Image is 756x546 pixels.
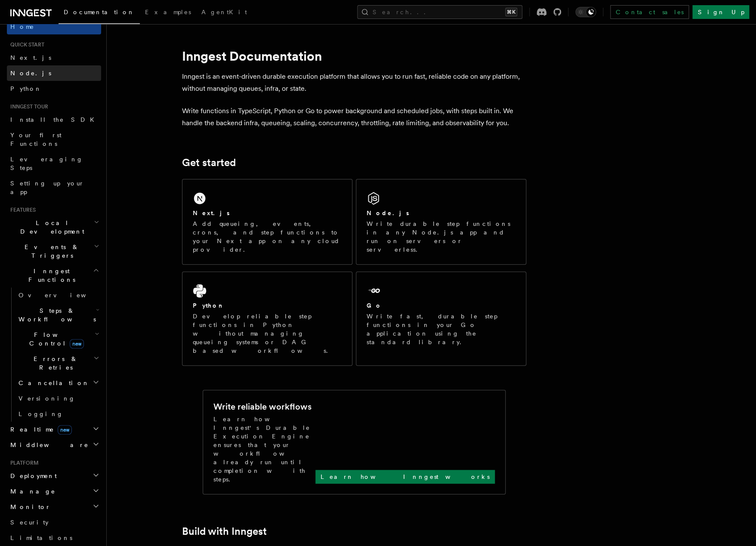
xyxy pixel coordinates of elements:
[70,339,84,349] span: new
[145,9,191,15] span: Examples
[357,5,522,19] button: Search...⌘K
[10,519,49,526] span: Security
[7,243,94,260] span: Events & Triggers
[7,176,101,200] a: Setting up your app
[182,157,236,169] a: Get started
[213,415,315,484] p: Learn how Inngest's Durable Execution Engine ensures that your workflow already run until complet...
[7,437,101,453] button: Middleware
[15,379,89,387] span: Cancellation
[15,287,101,303] a: Overview
[10,22,34,31] span: Home
[10,70,51,77] span: Node.js
[356,271,526,366] a: GoWrite fast, durable step functions in your Go application using the standard library.
[15,327,101,351] button: Flow Controlnew
[10,180,84,195] span: Setting up your app
[7,460,39,466] span: Platform
[10,132,62,147] span: Your first Functions
[7,239,101,263] button: Events & Triggers
[196,3,252,23] a: AgentKit
[15,355,93,372] span: Errors & Retries
[7,287,101,422] div: Inngest Functions
[367,219,515,254] p: Write durable step functions in any Node.js app and run on servers or serverless.
[367,312,515,346] p: Write fast, durable step functions in your Go application using the standard library.
[367,209,409,217] h2: Node.js
[321,472,490,481] p: Learn how Inngest works
[15,375,101,391] button: Cancellation
[193,301,225,310] h2: Python
[15,303,101,327] button: Steps & Workflows
[193,312,342,355] p: Develop reliable step functions in Python without managing queueing systems or DAG based workflows.
[7,484,101,499] button: Manage
[7,425,72,434] span: Realtime
[19,410,63,417] span: Logging
[7,468,101,484] button: Deployment
[7,151,101,176] a: Leveraging Steps
[692,5,749,19] a: Sign Up
[7,19,101,34] a: Home
[193,209,230,217] h2: Next.js
[7,219,94,236] span: Local Development
[59,3,140,24] a: Documentation
[7,422,101,437] button: Realtimenew
[7,41,44,48] span: Quick start
[10,85,42,92] span: Python
[213,401,312,413] h2: Write reliable workflows
[505,8,517,16] kbd: ⌘K
[15,306,96,324] span: Steps & Workflows
[7,530,101,546] a: Limitations
[367,301,382,310] h2: Go
[7,207,36,213] span: Features
[10,156,83,171] span: Leveraging Steps
[15,406,101,422] a: Logging
[182,48,526,64] h1: Inngest Documentation
[7,441,89,449] span: Middleware
[7,263,101,287] button: Inngest Functions
[182,179,352,265] a: Next.jsAdd queueing, events, crons, and step functions to your Next app on any cloud provider.
[64,9,135,15] span: Documentation
[7,515,101,530] a: Security
[15,351,101,375] button: Errors & Retries
[610,5,689,19] a: Contact sales
[182,71,526,95] p: Inngest is an event-driven durable execution platform that allows you to run fast, reliable code ...
[356,179,526,265] a: Node.jsWrite durable step functions in any Node.js app and run on servers or serverless.
[140,3,196,23] a: Examples
[201,9,247,15] span: AgentKit
[7,103,48,110] span: Inngest tour
[15,391,101,406] a: Versioning
[10,54,51,61] span: Next.js
[7,503,51,511] span: Monitor
[7,127,101,151] a: Your first Functions
[193,219,342,254] p: Add queueing, events, crons, and step functions to your Next app on any cloud provider.
[7,267,93,284] span: Inngest Functions
[15,330,95,348] span: Flow Control
[7,487,56,496] span: Manage
[575,7,596,17] button: Toggle dark mode
[7,472,57,480] span: Deployment
[7,499,101,515] button: Monitor
[10,116,99,123] span: Install the SDK
[19,395,75,402] span: Versioning
[7,215,101,239] button: Local Development
[7,81,101,96] a: Python
[7,65,101,81] a: Node.js
[19,292,107,299] span: Overview
[10,534,72,541] span: Limitations
[182,525,267,537] a: Build with Inngest
[182,105,526,129] p: Write functions in TypeScript, Python or Go to power background and scheduled jobs, with steps bu...
[58,425,72,435] span: new
[7,112,101,127] a: Install the SDK
[182,271,352,366] a: PythonDevelop reliable step functions in Python without managing queueing systems or DAG based wo...
[7,50,101,65] a: Next.js
[315,470,495,484] a: Learn how Inngest works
